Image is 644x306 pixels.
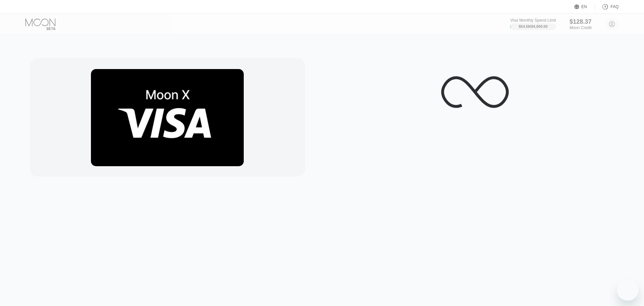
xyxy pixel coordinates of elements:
[611,4,619,9] div: FAQ
[617,279,639,301] iframe: Button to launch messaging window
[510,18,556,30] div: Visa Monthly Spend Limit$54.58/$4,000.00
[581,4,587,9] div: EN
[510,18,556,23] div: Visa Monthly Spend Limit
[574,3,595,10] div: EN
[519,24,548,28] div: $54.58 / $4,000.00
[595,3,619,10] div: FAQ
